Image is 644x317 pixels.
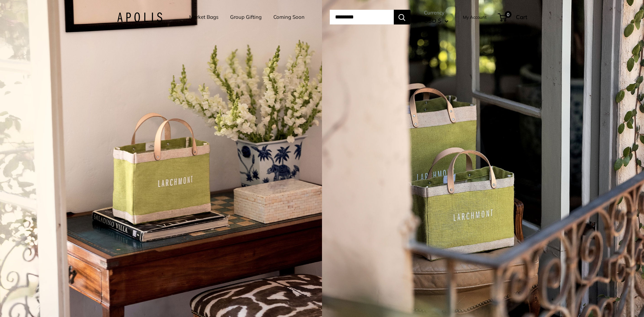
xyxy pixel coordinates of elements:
span: Cart [516,13,527,20]
a: Group Gifting [230,12,262,22]
a: My Account [463,13,487,21]
a: 0 Cart [498,12,527,22]
a: Coming Soon [273,12,305,22]
input: Search... [330,10,394,24]
span: USD $ [424,17,441,24]
a: Market Bags [189,12,218,22]
span: Currency [424,8,448,17]
button: USD $ [424,15,448,26]
button: Search [394,10,411,24]
span: 0 [504,11,511,18]
img: Apolis [117,12,162,22]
